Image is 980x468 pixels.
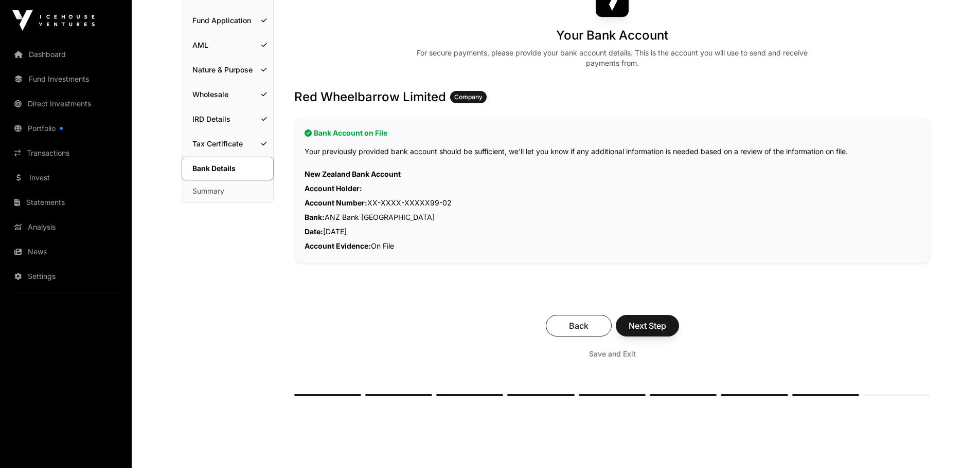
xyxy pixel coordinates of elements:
a: Direct Investments [8,92,123,115]
span: Save and Exit [589,349,636,359]
p: [DATE] [305,224,920,239]
p: ANZ Bank [GEOGRAPHIC_DATA] [305,210,920,224]
a: Fund Application [182,9,273,32]
span: Next Step [629,320,666,332]
button: Back [546,315,612,336]
span: Account Holder: [305,184,362,193]
h3: Red Wheelbarrow Limited [294,89,931,105]
span: Account Number: [305,198,367,207]
a: Analysis [8,216,123,238]
a: Nature & Purpose [182,59,273,81]
span: Company [454,93,483,101]
p: Your previously provided bank account should be sufficient, we'll let you know if any additional ... [305,146,920,157]
h1: Your Bank Account [556,27,668,44]
a: Wholesale [182,83,273,106]
a: Summary [182,180,273,202]
h2: Bank Account on File [305,128,920,138]
span: Account Evidence: [305,241,371,250]
img: Icehouse Ventures Logo [12,10,95,31]
p: XX-XXXX-XXXXX99-02 [305,196,920,210]
iframe: Chat Widget [929,419,980,468]
button: Save and Exit [577,345,648,363]
a: Tax Certificate [182,133,273,155]
span: Date: [305,227,323,236]
a: Statements [8,191,123,214]
a: Settings [8,265,123,288]
a: Fund Investments [8,68,123,90]
a: AML [182,34,273,57]
a: Transactions [8,142,123,164]
span: Back [559,320,599,332]
div: For secure payments, please provide your bank account details. This is the account you will use t... [415,48,810,68]
a: Bank Details [182,157,274,180]
a: Dashboard [8,43,123,66]
span: Bank: [305,213,325,221]
p: New Zealand Bank Account [305,167,920,181]
a: News [8,240,123,263]
button: Next Step [616,315,679,336]
a: Invest [8,166,123,189]
a: IRD Details [182,108,273,130]
a: Portfolio [8,117,123,140]
p: On File [305,239,920,253]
